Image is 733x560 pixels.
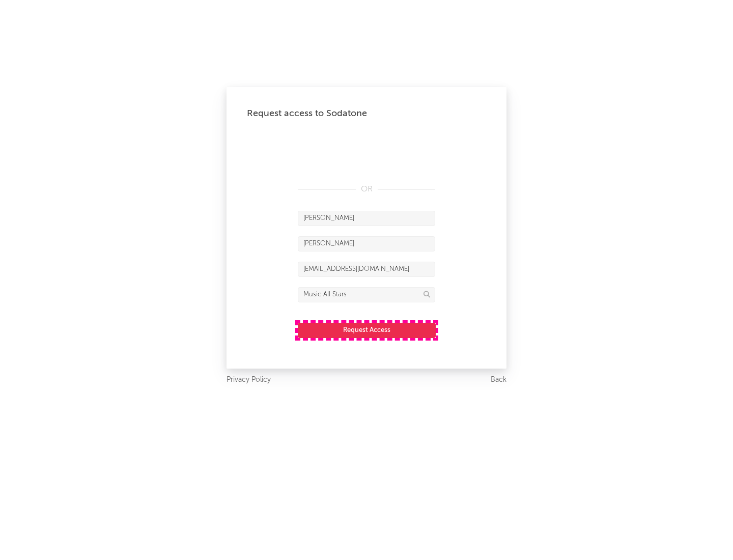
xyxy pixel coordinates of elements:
a: Back [491,374,506,386]
div: Request access to Sodatone [247,107,486,120]
input: Email [298,262,435,277]
div: OR [298,183,435,195]
button: Request Access [298,323,436,338]
input: Division [298,287,435,302]
input: First Name [298,211,435,226]
a: Privacy Policy [227,374,271,386]
input: Last Name [298,236,435,251]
